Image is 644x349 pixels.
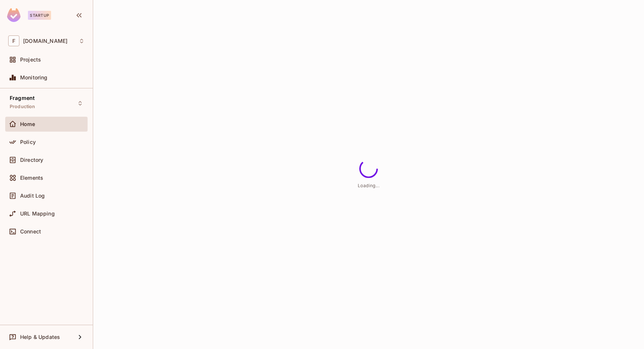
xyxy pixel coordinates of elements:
[20,57,41,63] span: Projects
[8,35,19,46] span: F
[20,229,41,235] span: Connect
[20,75,48,81] span: Monitoring
[20,334,60,340] span: Help & Updates
[10,104,35,110] span: Production
[23,38,67,44] span: Workspace: fragment.fit
[7,8,20,22] img: SReyMgAAAABJRU5ErkJggg==
[20,157,43,163] span: Directory
[20,193,45,199] span: Audit Log
[10,95,35,101] span: Fragment
[20,211,55,217] span: URL Mapping
[20,175,43,181] span: Elements
[358,183,379,188] span: Loading...
[20,121,35,127] span: Home
[20,139,36,145] span: Policy
[28,11,51,20] div: Startup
